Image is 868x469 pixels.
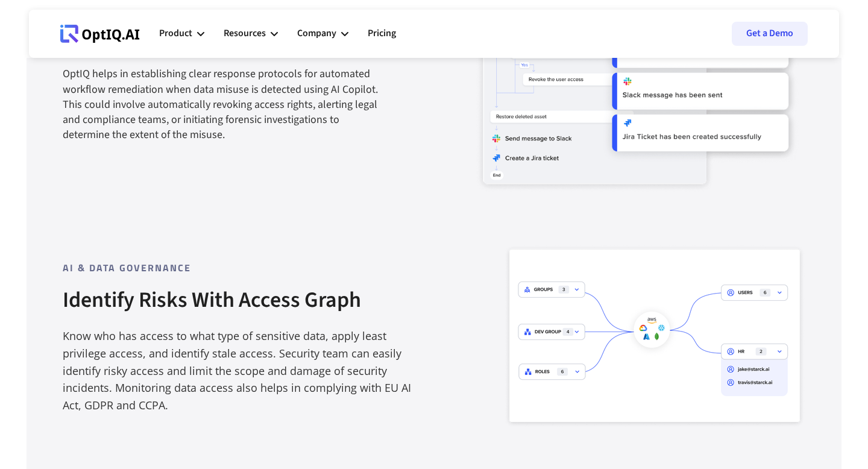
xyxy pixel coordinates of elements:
div: Know who has access to what type of sensitive data, apply least privilege access, and identify st... [63,327,432,414]
a: Webflow Homepage [60,16,140,52]
div: Product [159,16,204,52]
div: Resources [224,25,266,42]
strong: AI & DATA GOVERNANCE [63,260,191,275]
div: Company [297,16,348,52]
div: Product [159,25,192,42]
strong: Identify Risks With Access Graph [63,285,361,315]
div: OptIQ helps in establishing clear response protocols for automated workflow remediation when data... [63,66,383,142]
div: Webflow Homepage [60,42,61,43]
div: Company [297,25,336,42]
a: Get a Demo [732,22,808,46]
div: Resources [224,16,278,52]
a: Pricing [368,16,396,52]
